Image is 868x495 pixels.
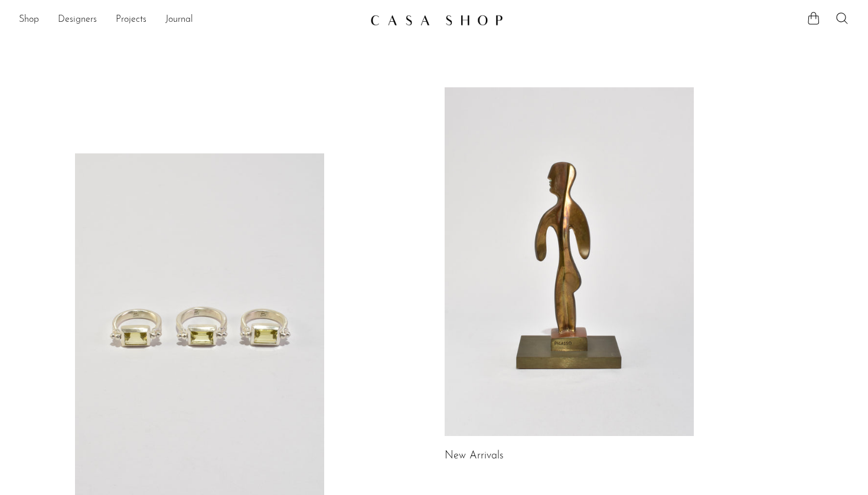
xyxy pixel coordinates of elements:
a: Designers [58,12,97,28]
a: Projects [116,12,146,28]
a: New Arrivals [445,451,504,461]
a: Journal [165,12,193,28]
a: Shop [19,12,39,28]
nav: Desktop navigation [19,10,361,30]
ul: NEW HEADER MENU [19,10,361,30]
